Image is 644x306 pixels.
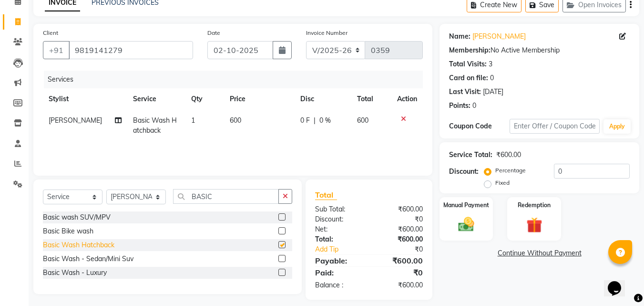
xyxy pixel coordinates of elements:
th: Total [351,88,392,110]
th: Stylist [43,88,127,110]
div: 0 [472,101,476,111]
th: Disc [295,88,351,110]
iframe: chat widget [604,268,634,296]
div: Net: [308,224,369,234]
img: _cash.svg [453,215,479,233]
div: Basic Wash - Luxury [43,268,107,278]
div: Service Total: [449,150,492,160]
label: Client [43,29,58,37]
div: ₹0 [369,214,430,224]
img: _gift.svg [521,215,547,235]
th: Service [127,88,185,110]
div: ₹600.00 [496,150,521,160]
div: ₹600.00 [369,224,430,234]
div: 3 [489,59,492,69]
label: Fixed [495,179,510,187]
div: ₹0 [369,267,430,278]
div: Basic Wash - Sedan/Mini Suv [43,254,133,264]
th: Price [224,88,295,110]
div: Membership: [449,45,491,55]
div: Basic wash SUV/MPV [43,212,111,222]
span: | [314,116,316,126]
span: 0 % [319,116,331,126]
input: Enter Offer / Coupon Code [510,119,600,134]
div: Total Visits: [449,59,487,69]
div: ₹0 [379,244,430,254]
div: Services [44,71,430,88]
div: No Active Membership [449,45,630,55]
label: Redemption [518,201,551,210]
label: Percentage [495,166,526,175]
a: Continue Without Payment [441,248,637,258]
span: [PERSON_NAME] [49,116,102,125]
label: Date [207,29,220,37]
div: Paid: [308,267,369,278]
a: [PERSON_NAME] [472,32,526,42]
div: Balance : [308,280,369,290]
span: 1 [191,116,195,125]
a: Add Tip [308,244,379,254]
div: ₹600.00 [369,234,430,244]
th: Action [391,88,423,110]
div: Total: [308,234,369,244]
div: Payable: [308,255,369,266]
span: Total [315,190,337,200]
div: Card on file: [449,73,488,83]
input: Search or Scan [173,189,279,204]
div: Last Visit: [449,87,481,97]
div: ₹600.00 [369,204,430,214]
div: Basic Bike wash [43,226,93,236]
div: Basic Wash Hatchback [43,240,114,250]
button: Apply [603,119,631,134]
label: Manual Payment [443,201,489,210]
div: ₹600.00 [369,280,430,290]
span: 600 [230,116,241,125]
span: Basic Wash Hatchback [133,116,177,135]
button: +91 [43,41,70,59]
div: ₹600.00 [369,255,430,266]
div: 0 [490,73,494,83]
span: 0 F [300,116,310,126]
div: Coupon Code [449,121,509,131]
label: Invoice Number [306,29,348,37]
div: Points: [449,101,470,111]
div: Discount: [308,214,369,224]
th: Qty [185,88,224,110]
input: Search by Name/Mobile/Email/Code [69,41,193,59]
div: Discount: [449,167,479,177]
div: Sub Total: [308,204,369,214]
div: Name: [449,32,470,42]
div: [DATE] [483,87,503,97]
span: 600 [357,116,368,125]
